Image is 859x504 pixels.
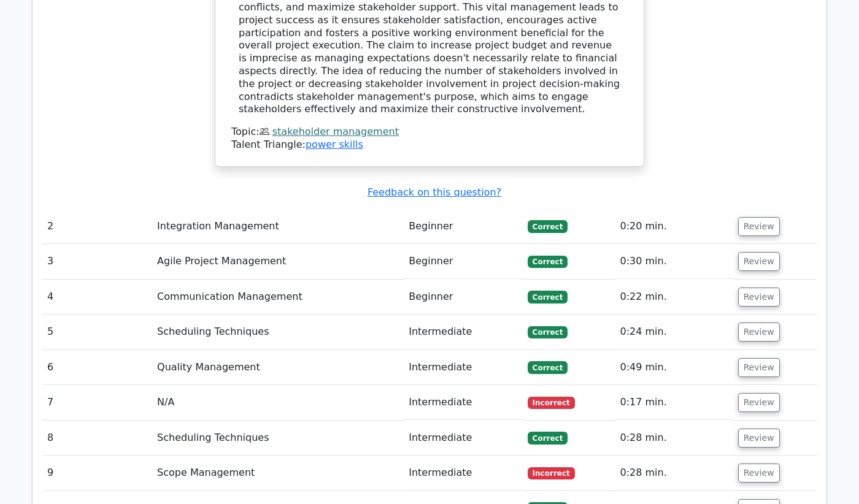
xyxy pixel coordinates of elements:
[528,256,568,268] span: Correct
[738,393,780,412] button: Review
[152,244,404,279] td: Agile Project Management
[615,385,733,420] td: 0:17 min.
[42,421,152,456] td: 8
[152,350,404,385] td: Quality Management
[615,456,733,491] td: 0:28 min.
[738,217,780,236] button: Review
[152,209,404,244] td: Integration Management
[231,126,628,151] div: Talent Triangle:
[272,126,399,137] a: stakeholder management
[368,186,501,198] a: Feedback on this question?
[738,252,780,271] button: Review
[404,244,523,279] td: Beginner
[615,350,733,385] td: 0:49 min.
[231,126,628,139] div: Topic:
[738,464,780,483] button: Review
[738,358,780,377] button: Review
[404,209,523,244] td: Beginner
[615,209,733,244] td: 0:20 min.
[42,280,152,315] td: 4
[404,421,523,456] td: Intermediate
[42,456,152,491] td: 9
[42,315,152,349] td: 5
[738,323,780,342] button: Review
[404,456,523,491] td: Intermediate
[528,326,568,338] span: Correct
[152,421,404,456] td: Scheduling Techniques
[738,288,780,307] button: Review
[615,280,733,315] td: 0:22 min.
[42,244,152,279] td: 3
[528,291,568,303] span: Correct
[528,397,575,409] span: Incorrect
[404,315,523,349] td: Intermediate
[528,467,575,479] span: Incorrect
[404,350,523,385] td: Intermediate
[615,421,733,456] td: 0:28 min.
[528,361,568,373] span: Correct
[42,350,152,385] td: 6
[404,385,523,420] td: Intermediate
[738,429,780,448] button: Review
[528,432,568,444] span: Correct
[152,315,404,349] td: Scheduling Techniques
[42,385,152,420] td: 7
[615,315,733,349] td: 0:24 min.
[42,209,152,244] td: 2
[404,280,523,315] td: Beginner
[615,244,733,279] td: 0:30 min.
[306,139,363,150] a: power skills
[152,385,404,420] td: N/A
[152,456,404,491] td: Scope Management
[528,220,568,232] span: Correct
[152,280,404,315] td: Communication Management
